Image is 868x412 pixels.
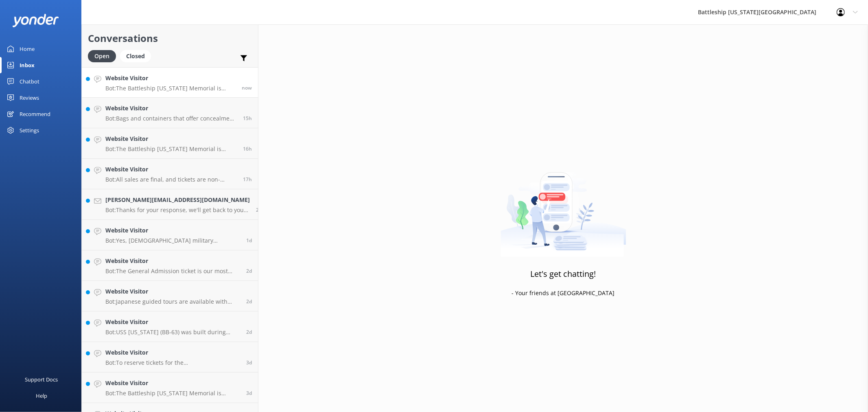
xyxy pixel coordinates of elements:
p: Bot: USS [US_STATE] (BB-63) was built during World War II at the [GEOGRAPHIC_DATA]. It is the you... [105,329,240,336]
span: Sep 12 2025 10:42am (UTC -10:00) Pacific/Honolulu [246,329,252,335]
a: Website VisitorBot:The Battleship [US_STATE] Memorial is located on an active U.S. Navy base and ... [82,128,258,159]
a: Website VisitorBot:The Battleship [US_STATE] Memorial is located on an active U.S. Navy base and ... [82,373,258,403]
h4: Website Visitor [105,104,237,113]
p: Bot: The Battleship [US_STATE] Memorial is located on an active U.S. Navy base and can be accesse... [105,85,236,92]
h4: [PERSON_NAME][EMAIL_ADDRESS][DOMAIN_NAME] [105,195,250,204]
a: Website VisitorBot:Bags and containers that offer concealment, such as purses, handbags, backpack... [82,98,258,128]
a: Website VisitorBot:Yes, [DEMOGRAPHIC_DATA] military members receive a discounted rate for general... [82,220,258,250]
span: Sep 12 2025 02:20pm (UTC -10:00) Pacific/Honolulu [246,298,252,305]
div: Help [36,388,47,404]
p: Bot: Yes, [DEMOGRAPHIC_DATA] military members receive a discounted rate for general admission tic... [105,237,240,244]
h3: Let's get chatting! [531,267,596,281]
h4: Website Visitor [105,134,237,143]
span: Sep 13 2025 10:07am (UTC -10:00) Pacific/Honolulu [246,267,252,274]
div: Recommend [20,106,50,122]
h2: Conversations [88,31,252,46]
a: [PERSON_NAME][EMAIL_ADDRESS][DOMAIN_NAME]Bot:Thanks for your response, we'll get back to you as s... [82,189,258,220]
h4: Website Visitor [105,287,240,296]
span: Sep 14 2025 01:44pm (UTC -10:00) Pacific/Honolulu [256,206,265,213]
h4: Website Visitor [105,318,240,327]
p: Bot: To reserve tickets for the [GEOGRAPHIC_DATA][US_STATE], it's recommended to book in advance ... [105,359,240,366]
div: Closed [120,50,151,62]
span: Sep 12 2025 06:50am (UTC -10:00) Pacific/Honolulu [246,390,252,397]
h4: Website Visitor [105,348,240,357]
p: Bot: The Battleship [US_STATE] Memorial is located on an active U.S. Navy base and can be accesse... [105,390,240,397]
div: Settings [20,122,39,138]
a: Website VisitorBot:USS [US_STATE] (BB-63) was built during World War II at the [GEOGRAPHIC_DATA].... [82,311,258,342]
p: Bot: All sales are final, and tickets are non-refundable. If you have questions, please contact o... [105,176,237,183]
p: Bot: Bags and containers that offer concealment, such as purses, handbags, backpacks, fanny packs... [105,115,237,122]
span: Sep 14 2025 06:55pm (UTC -10:00) Pacific/Honolulu [243,115,252,122]
a: Website VisitorBot:The Battleship [US_STATE] Memorial is located on an active U.S. Navy base and ... [82,67,258,98]
span: Sep 14 2025 05:13pm (UTC -10:00) Pacific/Honolulu [243,176,252,183]
a: Website VisitorBot:All sales are final, and tickets are non-refundable. If you have questions, pl... [82,159,258,189]
h4: Website Visitor [105,165,237,174]
p: Bot: Thanks for your response, we'll get back to you as soon as we can during opening hours. [105,206,250,214]
a: Closed [120,51,155,60]
span: Sep 15 2025 10:15am (UTC -10:00) Pacific/Honolulu [242,84,252,91]
h4: Website Visitor [105,256,240,265]
span: Sep 13 2025 02:19pm (UTC -10:00) Pacific/Honolulu [246,237,252,244]
a: Website VisitorBot:To reserve tickets for the [GEOGRAPHIC_DATA][US_STATE], it's recommended to bo... [82,342,258,373]
img: artwork of a man stealing a conversation from at giant smartphone [501,155,626,257]
p: Bot: The Battleship [US_STATE] Memorial is located on an active U.S. Navy base and can be accesse... [105,145,237,153]
a: Website VisitorBot:Japanese guided tours are available with general admission tickets from 8:00 a... [82,281,258,311]
h4: Website Visitor [105,379,240,388]
h4: Website Visitor [105,226,240,235]
p: Bot: Japanese guided tours are available with general admission tickets from 8:00 a.m. to 3:30 p.... [105,298,240,305]
a: Website VisitorBot:The General Admission ticket is our most popular option. It includes a 35-minu... [82,250,258,281]
a: Open [88,51,120,60]
img: yonder-white-logo.png [12,14,59,27]
span: Sep 12 2025 09:29am (UTC -10:00) Pacific/Honolulu [246,359,252,366]
span: Sep 14 2025 05:56pm (UTC -10:00) Pacific/Honolulu [243,145,252,152]
div: Chatbot [20,73,39,90]
h4: Website Visitor [105,74,236,83]
p: Bot: The General Admission ticket is our most popular option. It includes a 35-minute guided tour... [105,267,240,275]
div: Reviews [20,90,39,106]
div: Inbox [20,57,35,73]
div: Home [20,41,35,57]
div: Open [88,50,116,62]
p: - Your friends at [GEOGRAPHIC_DATA] [512,289,615,298]
div: Support Docs [25,371,58,388]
